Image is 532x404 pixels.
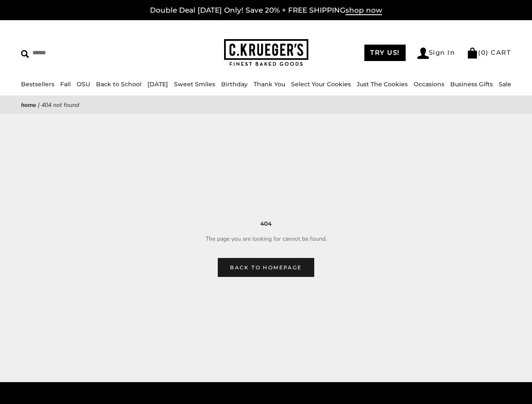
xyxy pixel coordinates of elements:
span: 404 Not Found [41,101,79,109]
img: C.KRUEGER'S [224,39,308,66]
a: Double Deal [DATE] Only! Save 20% + FREE SHIPPINGshop now [150,6,382,15]
img: Bag [467,48,478,58]
span: | [38,101,40,109]
img: Account [417,48,429,59]
a: Back to homepage [218,258,314,277]
a: (0) CART [467,48,511,56]
a: Business Gifts [450,80,493,88]
a: Occasions [414,80,444,88]
a: Just The Cookies [357,80,408,88]
a: Sign In [417,48,455,59]
a: OSU [77,80,90,88]
a: TRY US! [364,45,406,61]
input: Search [21,46,133,59]
p: The page you are looking for cannot be found. [34,234,498,244]
img: Search [21,50,29,58]
span: shop now [345,6,382,15]
a: Bestsellers [21,80,54,88]
a: Birthday [221,80,248,88]
nav: breadcrumbs [21,100,511,110]
a: Select Your Cookies [291,80,351,88]
a: Sale [499,80,511,88]
a: Home [21,101,36,109]
a: Sweet Smiles [174,80,215,88]
a: Back to School [96,80,142,88]
h3: 404 [34,219,498,228]
a: [DATE] [147,80,168,88]
a: Fall [60,80,71,88]
span: 0 [481,48,486,56]
a: Thank You [254,80,285,88]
